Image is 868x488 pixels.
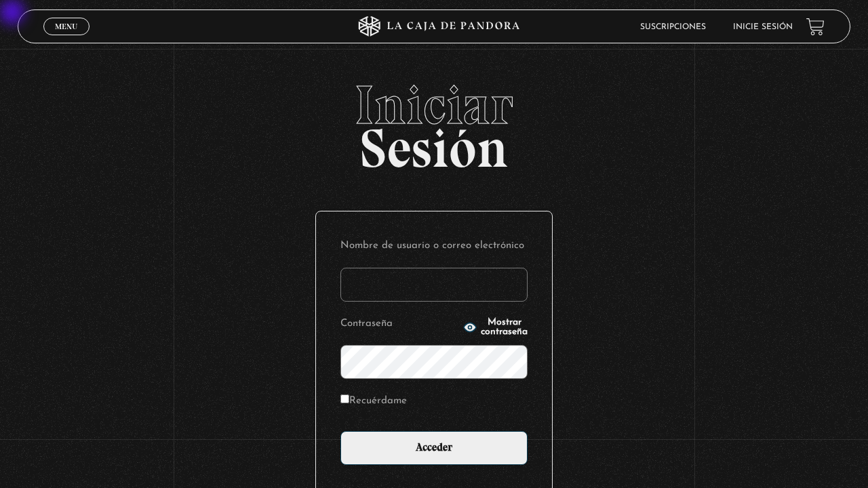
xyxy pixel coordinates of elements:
span: Menu [55,22,77,30]
input: Recuérdame [340,394,349,403]
label: Contraseña [340,314,459,335]
label: Nombre de usuario o correo electrónico [340,236,528,257]
a: View your shopping cart [806,18,825,36]
h2: Sesión [18,78,851,165]
label: Recuérdame [340,391,407,412]
span: Iniciar [18,78,851,132]
a: Inicie sesión [733,23,793,31]
input: Acceder [340,431,528,465]
span: Mostrar contraseña [481,318,528,337]
a: Suscripciones [640,23,706,31]
span: Cerrar [51,34,83,43]
button: Mostrar contraseña [463,318,528,337]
